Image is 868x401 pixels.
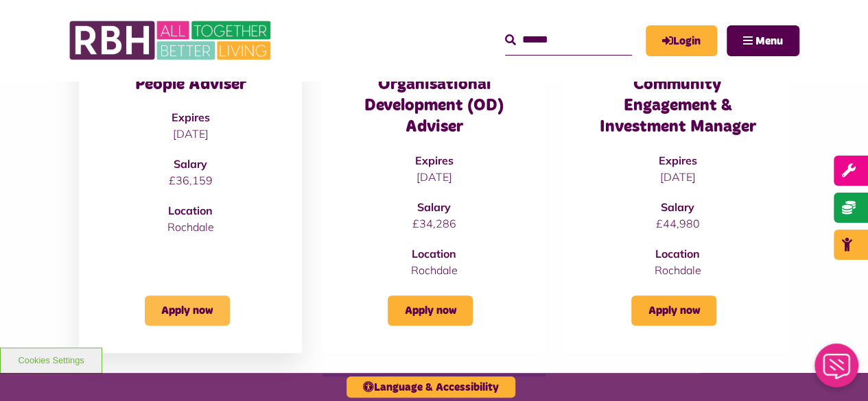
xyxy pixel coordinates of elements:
[106,172,274,189] p: £36,159
[594,169,762,185] p: [DATE]
[347,376,515,398] button: Language & Accessibility
[350,262,518,278] p: Rochdale
[417,200,451,214] strong: Salary
[69,14,274,67] img: RBH
[172,110,210,124] strong: Expires
[388,295,473,326] a: Apply now
[806,339,868,401] iframe: Netcall Web Assistant for live chat
[106,74,274,95] h3: People Adviser
[106,125,274,142] p: [DATE]
[755,36,783,47] span: Menu
[350,74,518,138] h3: Organisational Development (OD) Adviser
[168,204,213,217] strong: Location
[727,25,799,56] button: Navigation
[174,157,207,171] strong: Salary
[412,247,456,260] strong: Location
[658,154,696,167] strong: Expires
[106,219,274,235] p: Rochdale
[646,25,717,56] a: MyRBH
[594,74,762,138] h3: Community Engagement & Investment Manager
[414,154,453,167] strong: Expires
[505,25,632,55] input: Search
[350,169,518,185] p: [DATE]
[145,295,230,326] a: Apply now
[631,295,716,326] a: Apply now
[350,215,518,232] p: £34,286
[655,247,700,260] strong: Location
[594,215,762,232] p: £44,980
[661,200,694,214] strong: Salary
[594,262,762,278] p: Rochdale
